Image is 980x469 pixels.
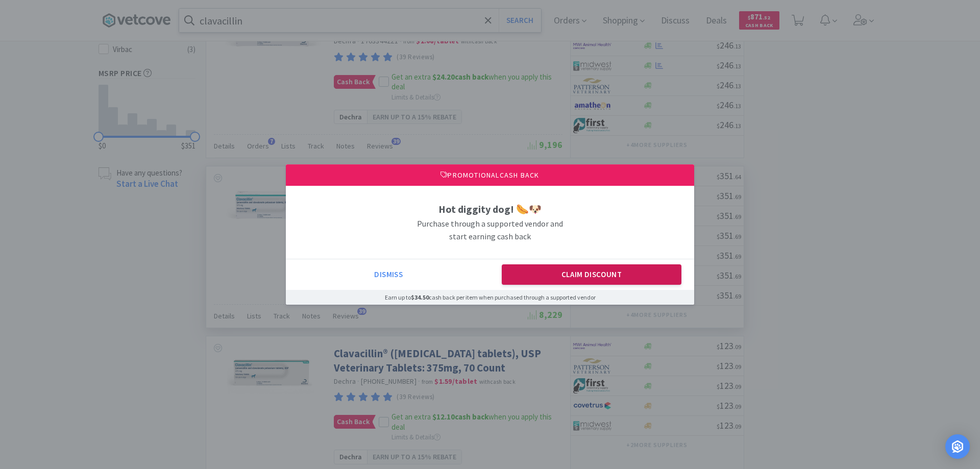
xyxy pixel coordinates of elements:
[286,290,694,305] div: Earn up to cash back per item when purchased through a supported vendor
[413,217,567,243] h3: Purchase through a supported vendor and start earning cash back
[413,201,567,217] h1: Hot diggity dog! 🌭🐶
[411,293,429,301] span: $34.50
[286,164,694,186] div: Promotional Cash Back
[299,264,479,285] button: Dismiss
[502,264,682,285] button: Claim Discount
[945,434,970,459] div: Open Intercom Messenger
